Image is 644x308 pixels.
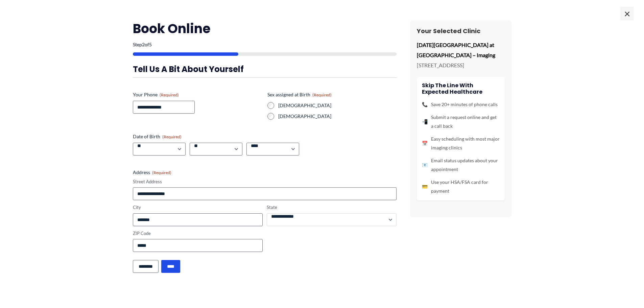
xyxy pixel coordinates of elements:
span: (Required) [162,134,182,139]
li: Easy scheduling with most major imaging clinics [422,135,500,152]
label: Street Address [133,179,397,185]
label: City [133,204,263,211]
h3: Tell us a bit about yourself [133,64,397,74]
h2: Book Online [133,20,397,37]
li: Use your HSA/FSA card for payment [422,178,500,195]
span: 📞 [422,100,428,109]
span: (Required) [160,92,179,97]
h3: Your Selected Clinic [417,27,505,35]
p: [DATE][GEOGRAPHIC_DATA] at [GEOGRAPHIC_DATA] – Imaging [417,40,505,60]
span: 2 [142,42,145,47]
span: × [620,7,634,20]
label: Your Phone [133,91,262,98]
legend: Sex assigned at Birth [267,91,332,98]
p: [STREET_ADDRESS] [417,60,505,70]
label: [DEMOGRAPHIC_DATA] [278,102,397,109]
label: State [267,204,397,211]
span: (Required) [152,170,171,175]
li: Save 20+ minutes of phone calls [422,100,500,109]
legend: Date of Birth [133,133,182,140]
span: 📧 [422,161,428,169]
h4: Skip the line with Expected Healthcare [422,82,500,95]
li: Submit a request online and get a call back [422,113,500,131]
span: 💳 [422,182,428,191]
span: 5 [149,42,152,47]
legend: Address [133,169,171,176]
label: ZIP Code [133,230,263,237]
p: Step of [133,42,397,47]
label: [DEMOGRAPHIC_DATA] [278,113,397,120]
span: (Required) [312,92,332,97]
span: 📅 [422,139,428,148]
span: 📲 [422,117,428,126]
li: Email status updates about your appointment [422,156,500,174]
